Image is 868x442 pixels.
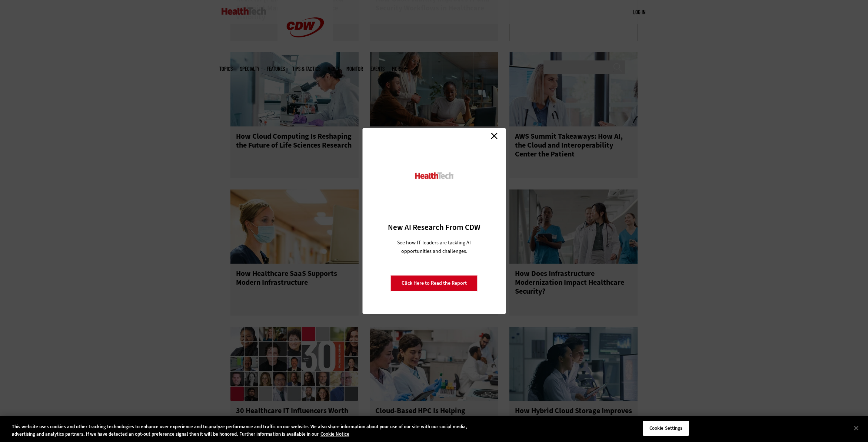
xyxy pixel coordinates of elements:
[388,238,480,255] p: See how IT leaders are tackling AI opportunities and challenges.
[375,222,493,232] h3: New AI Research From CDW
[320,431,349,437] a: More information about your privacy
[414,172,454,179] img: HealthTech_0.png
[12,423,478,438] div: This website uses cookies and other tracking technologies to enhance user experience and to analy...
[643,420,689,436] button: Cookie Settings
[391,275,478,291] a: Click Here to Read the Report
[848,420,864,436] button: Close
[489,130,500,141] a: Close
